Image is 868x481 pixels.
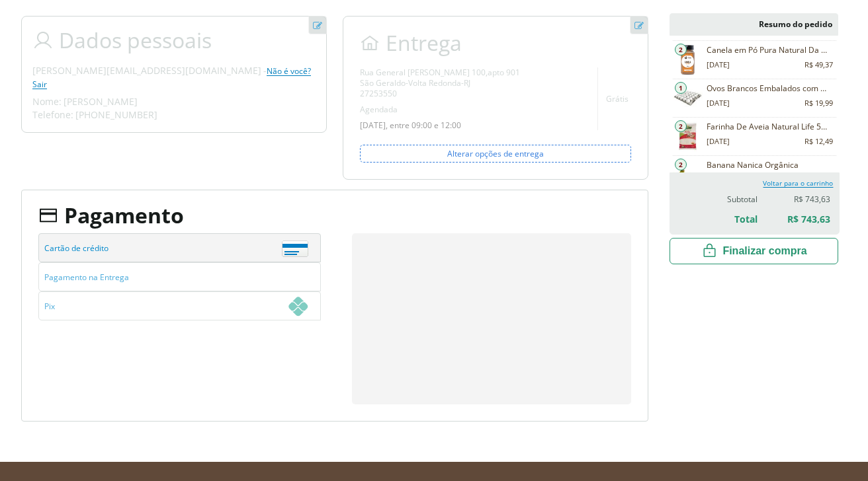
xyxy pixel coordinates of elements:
[360,67,470,78] span: Rua General [PERSON_NAME]
[763,178,833,188] a: Voltar para o carrinho
[761,190,834,205] td: R$ 743,63
[670,13,838,36] h2: Resumo do pedido
[32,64,311,90] span: -
[675,159,687,170] span: 2
[360,120,593,130] div: [DATE], entre 09:00 e 12:00
[75,108,157,121] span: [PHONE_NUMBER]
[64,95,138,108] span: [PERSON_NAME]
[38,233,321,262] a: Cartão de crédito
[360,104,398,115] span: Agendada
[673,45,703,75] img: Canela em Pó Pura Natural Da Terra 100g
[705,190,761,205] td: Subtotal
[406,77,408,89] span: -
[804,96,833,110] strong: R$ 19,99
[59,27,212,54] span: Dados pessoais
[486,67,488,78] span: ,
[44,234,308,263] span: Cartão de crédito
[32,95,62,108] span: Nome:
[360,77,406,89] span: São Geraldo
[32,108,73,121] span: Telefone:
[44,263,308,292] span: Pagamento na Entrega
[670,238,838,264] button: Finalizar compra
[707,45,831,55] span: Canela em Pó Pura Natural Da Terra 100g
[472,67,486,78] span: 100
[630,16,648,34] a: alterar
[705,205,761,226] td: Total
[408,77,461,89] span: Volta Redonda
[675,120,687,132] span: 2
[707,96,730,110] span: [DATE]
[804,58,833,71] strong: R$ 49,37
[722,244,806,258] span: Finalizar compra
[464,77,470,89] span: RJ
[308,16,327,34] a: alterar
[673,83,703,113] img: Ovos Brancos Embalados com 30 unidades
[488,67,520,78] span: apto 901
[804,135,833,148] strong: R$ 12,49
[675,44,687,55] span: 2
[707,160,831,170] span: Banana Nanica Orgânica
[761,205,834,226] td: R$ 743,63
[707,135,730,148] span: [DATE]
[673,160,703,190] img: Banana Nanica Orgânica
[675,82,687,94] span: 1
[38,291,321,320] a: Pix
[360,145,631,163] a: Alterar opções de entrega
[354,27,637,56] span: Entrega
[707,122,831,132] span: Farinha De Aveia Natural Life 500G
[44,292,308,321] span: Pix
[598,94,631,104] div: Grátis
[707,58,730,71] span: [DATE]
[38,262,321,291] a: Pagamento na Entrega
[32,64,261,77] span: [PERSON_NAME][EMAIL_ADDRESS][DOMAIN_NAME]
[673,122,703,151] img: Farinha De Aveia Natural Life 500G
[707,83,831,94] span: Ovos Brancos Embalados com 30 unidades
[64,203,184,227] span: Pagamento
[461,77,464,89] span: -
[360,88,397,99] span: 27253550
